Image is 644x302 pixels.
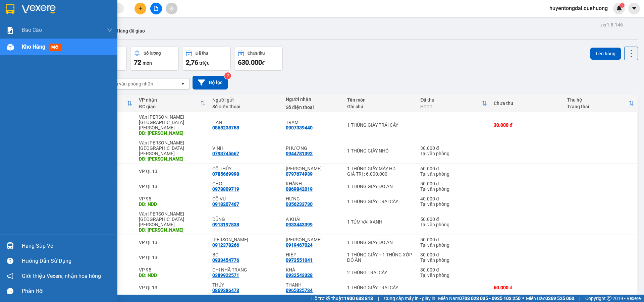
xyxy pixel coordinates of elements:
span: file-add [154,6,158,11]
span: triệu [199,60,210,66]
span: | [579,295,580,302]
th: Toggle SortBy [564,95,637,112]
span: 2,76 [186,58,198,66]
div: DĐ: TÂN PHÚ [139,130,206,136]
div: VP QL13 [139,285,206,290]
span: Giới thiệu Vexere, nhận hoa hồng [22,272,101,280]
div: 0912378266 [212,242,239,248]
strong: 1900 633 818 [344,296,373,301]
sup: 1 [620,3,625,8]
div: 60.000 đ [420,166,487,171]
div: PHƯƠNG [286,145,340,151]
span: 72 [134,58,141,66]
span: Báo cáo [22,26,42,34]
span: | [378,295,379,302]
div: CÔ VỤ [212,196,279,201]
div: Số điện thoại [286,105,340,110]
div: 50.000 đ [420,237,487,242]
div: HTTT [420,104,482,109]
img: warehouse-icon [7,242,14,249]
div: Văn [PERSON_NAME][GEOGRAPHIC_DATA][PERSON_NAME] [139,114,206,130]
div: 0865238758 [212,125,239,130]
div: A KHẢI [286,217,340,222]
div: Người gửi [212,97,279,103]
div: 1 THÙNG GIẤY TRÁI CÂY [347,199,414,204]
div: Văn [PERSON_NAME][GEOGRAPHIC_DATA][PERSON_NAME] [139,211,206,227]
div: Tại văn phòng [420,273,487,278]
div: DĐ: NDD [139,273,206,278]
div: HOÀNG ANH [286,237,340,242]
div: DĐ: NDD [139,201,206,207]
span: món [143,60,152,66]
button: Hàng đã giao [111,23,150,39]
div: 0918207467 [212,201,239,207]
div: 0797674939 [286,171,313,177]
div: VINH [212,145,279,151]
div: CHỜ [212,181,279,186]
div: Trạng thái [567,104,629,109]
button: Đã thu2,76 triệu [182,47,231,71]
div: 80.000 đ [420,267,487,273]
div: 0965025734 [286,288,313,293]
div: 1 THÙNG GIẤY ĐỒ ĂN [347,240,414,245]
span: 630.000 [238,58,262,66]
span: Miền Bắc [526,295,574,302]
div: KHÁNH [286,181,340,186]
strong: 0708 023 035 - 0935 103 250 [459,296,521,301]
div: Tại văn phòng [420,257,487,263]
button: file-add [150,3,162,14]
strong: 0369 525 060 [545,296,574,301]
div: Số điện thoại [212,104,279,109]
div: Đã thu [196,51,208,56]
div: 1 TÚM VẢI XANH [347,219,414,225]
div: Hướng dẫn sử dụng [22,256,112,266]
sup: 2 [224,72,231,79]
span: Cung cấp máy in - giấy in: [384,295,436,302]
span: đ [262,60,265,66]
div: 60.000 đ [494,285,560,290]
div: 30.000 đ [420,145,487,151]
img: logo-vxr [6,4,14,14]
span: Kho hàng [22,44,45,50]
div: 0933443399 [286,222,313,227]
div: VP 95 [139,196,206,201]
button: caret-down [628,3,640,14]
div: 1 THÙNG GIẤY NHỎ [347,148,414,154]
div: TRÂM [286,120,340,125]
div: GIA HƯNG [286,166,340,171]
div: Hàng sắp về [22,241,112,251]
div: DĐ: TÂN PHÚ [139,227,206,233]
button: Bộ lọc [193,76,228,89]
div: Tại văn phòng [420,171,487,177]
div: 0932543328 [286,273,313,278]
img: icon-new-feature [616,5,622,11]
span: Miền Nam [438,295,521,302]
div: KHÁ [286,267,340,273]
img: warehouse-icon [7,44,14,51]
div: 0785669998 [212,171,239,177]
div: 1 THÙNG GIẤY TRÁI CÂY [347,122,414,128]
div: Tại văn phòng [420,201,487,207]
span: ⚪️ [522,297,524,300]
span: message [7,288,13,294]
div: BO [212,252,279,257]
div: Tại văn phòng [420,186,487,192]
div: 1 THÙNG GIẤY ĐỒ ĂN [347,184,414,189]
div: VP QL13 [139,169,206,174]
div: Tại văn phòng [420,151,487,156]
button: Lên hàng [590,48,621,60]
button: plus [135,3,146,14]
div: 50.000 đ [420,181,487,186]
div: Đã thu [420,97,482,103]
div: VP 95 [139,267,206,273]
span: question-circle [7,258,13,264]
span: copyright [607,296,611,301]
div: 1 THÙNG GIẤY + 1 THÙNG XỐP ĐỒ ĂN [347,252,414,263]
th: Toggle SortBy [417,95,490,112]
div: Chưa thu [494,101,560,106]
div: 0793745667 [212,151,239,156]
div: ĐC giao [139,104,200,109]
div: VP QL13 [139,255,206,260]
div: 40.000 đ [420,196,487,201]
div: Tên món [347,97,414,103]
